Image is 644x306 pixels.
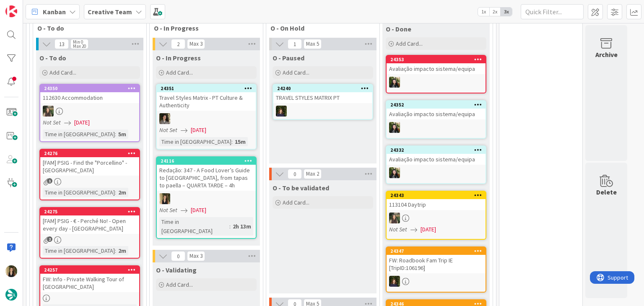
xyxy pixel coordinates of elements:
div: 24116Redação: 347 - A Food Lover’s Guide to [GEOGRAPHIC_DATA], from tapas to paella – QUARTA TARD... [157,157,256,191]
span: O - To do [37,24,136,32]
div: 24343 [390,192,486,198]
div: Max 5 [306,42,319,46]
div: 2m [116,246,128,255]
div: 2h 13m [231,222,253,231]
div: BC [387,77,486,88]
div: 24116 [161,158,256,164]
div: 24350 [44,86,139,91]
span: O - To be validated [273,184,329,192]
span: Add Card... [283,69,309,76]
img: BC [389,77,400,88]
div: MC [273,106,372,117]
div: 24276 [40,150,139,157]
div: Time in [GEOGRAPHIC_DATA] [43,188,115,197]
div: 24240TRAVEL STYLES MATRIX PT [273,85,372,103]
span: Add Card... [396,40,423,47]
div: 24332 [387,146,486,154]
div: 24275 [44,209,139,215]
div: Max 3 [190,254,203,258]
div: Time in [GEOGRAPHIC_DATA] [43,130,115,139]
span: Kanban [43,7,66,17]
img: MC [276,106,287,117]
div: Archive [595,49,618,60]
div: 24353Avaliação impacto sistema/equipa [387,56,486,74]
span: 1 [288,39,302,49]
div: 24350112630 Accommodation [40,85,139,103]
div: 24276 [44,150,139,156]
input: Quick Filter... [521,4,584,19]
img: IG [389,213,400,223]
div: Time in [GEOGRAPHIC_DATA] [43,246,115,255]
span: : [115,246,116,255]
span: 0 [288,169,302,179]
div: 24352 [390,102,486,108]
div: 112630 Accommodation [40,92,139,103]
div: IG [387,213,486,223]
span: Support [18,1,38,11]
img: SP [159,193,170,204]
div: Redação: 347 - A Food Lover’s Guide to [GEOGRAPHIC_DATA], from tapas to paella – QUARTA TARDE – 4h [157,165,256,191]
span: : [115,130,116,139]
i: Not Set [159,206,177,214]
div: 24276[FAM] PSIG - Find the "Porcellino" - [GEOGRAPHIC_DATA] [40,150,139,176]
div: [FAM] PSIG - € - Perché No! - Open every day - [GEOGRAPHIC_DATA] [40,215,139,234]
div: BC [387,167,486,178]
div: 24257 [40,266,139,274]
img: SP [5,265,17,277]
span: Add Card... [166,69,193,76]
div: 24275 [40,208,139,215]
div: FW: Info - Private Walking Tour of [GEOGRAPHIC_DATA] [40,274,139,292]
div: 24353 [387,56,486,63]
span: [DATE] [421,225,436,234]
span: O - To do [39,54,66,62]
img: MC [389,276,400,287]
div: Time in [GEOGRAPHIC_DATA] [159,137,231,146]
span: 1x [478,8,489,16]
img: BC [389,122,400,133]
i: Not Set [159,126,177,134]
span: 13 [55,39,69,49]
div: 24351 [161,86,256,91]
div: 24347 [390,248,486,254]
img: BC [389,167,400,178]
span: 3x [501,8,512,16]
div: 24351 [157,85,256,92]
div: 24275[FAM] PSIG - € - Perché No! - Open every day - [GEOGRAPHIC_DATA] [40,208,139,234]
span: [DATE] [191,126,206,135]
div: Max 3 [190,42,203,46]
div: FW: Roadbook Fam Trip IE [TripID:106196] [387,255,486,273]
span: 2x [489,8,501,16]
div: 24343113104 Daytrip [387,192,486,210]
span: 0 [171,251,185,261]
div: 24240 [277,86,372,91]
div: 24347 [387,247,486,255]
i: Not Set [389,226,407,233]
span: O - On Hold [270,24,369,32]
span: O - In Progress [154,24,252,32]
span: 2 [171,39,185,49]
span: Add Card... [166,281,193,288]
div: SP [157,193,256,204]
div: 113104 Daytrip [387,199,486,210]
span: O - Done [386,25,411,33]
span: [DATE] [74,118,90,127]
div: MS [157,113,256,124]
span: : [115,188,116,197]
div: 5m [116,130,128,139]
div: 24332Avaliação impacto sistema/equipa [387,146,486,165]
div: 24351Travel Styles Matrix - PT Culture & Authenticity [157,85,256,111]
div: Max 5 [306,302,319,306]
div: Min 0 [73,40,83,44]
div: 15m [233,137,248,146]
div: 24257 [44,267,139,273]
div: MC [387,276,486,287]
span: O - Validating [156,266,197,274]
div: Avaliação impacto sistema/equipa [387,154,486,165]
span: O - Paused [273,54,304,62]
div: 24350 [40,85,139,92]
div: BC [387,122,486,133]
img: Visit kanbanzone.com [5,5,17,17]
span: 1 [47,178,52,184]
img: avatar [5,289,17,301]
div: Time in [GEOGRAPHIC_DATA] [159,217,229,236]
